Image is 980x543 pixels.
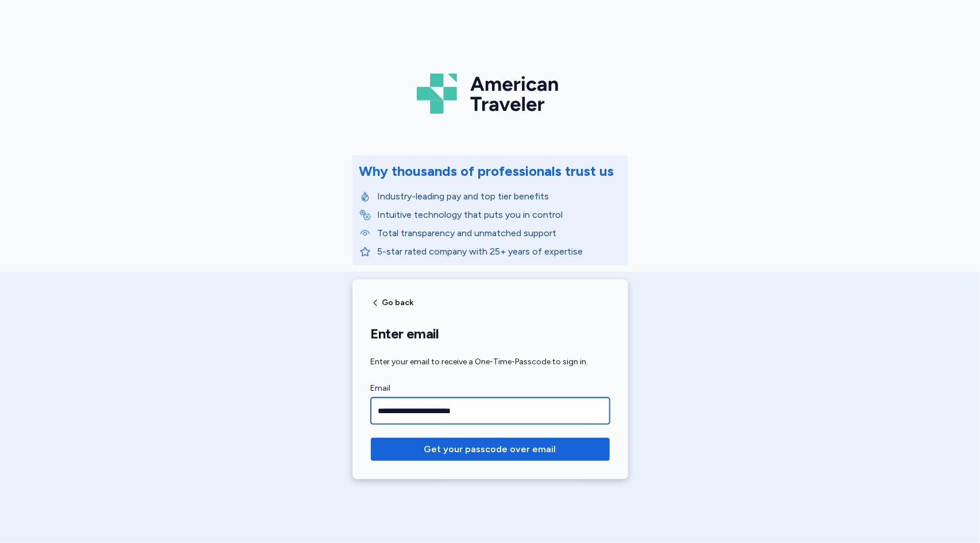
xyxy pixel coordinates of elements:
p: Intuitive technology that puts you in control [378,208,621,222]
button: Go back [371,298,414,307]
p: 5-star rated company with 25+ years of expertise [378,245,621,259]
label: Email [371,382,610,395]
h1: Enter email [371,325,610,342]
p: Total transparency and unmatched support [378,226,621,240]
span: Get your passcode over email [424,442,556,456]
img: Logo [417,69,564,118]
input: Email [371,398,610,424]
button: Get your passcode over email [371,438,610,461]
span: Go back [382,299,414,307]
p: Industry-leading pay and top tier benefits [378,190,621,203]
div: Why thousands of professionals trust us [359,162,614,180]
div: Enter your email to receive a One-Time-Passcode to sign in. [371,356,610,368]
